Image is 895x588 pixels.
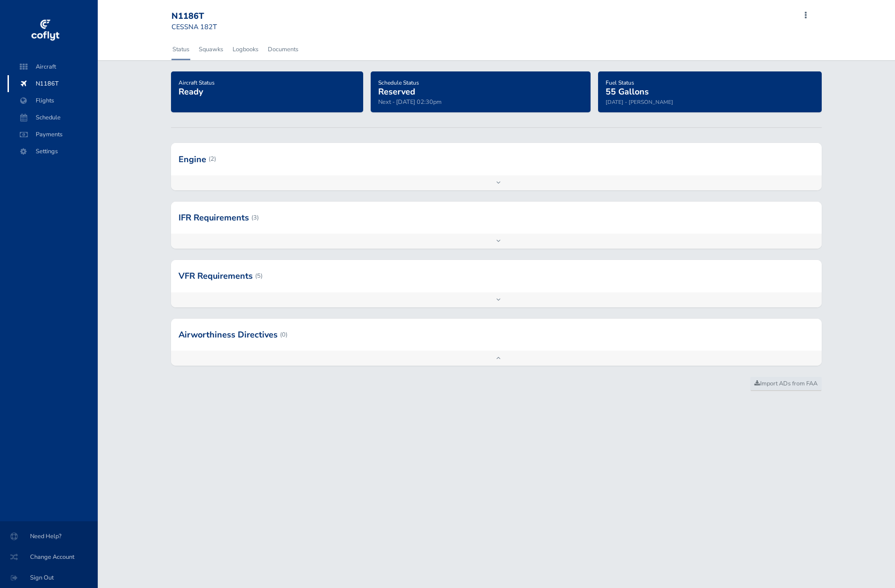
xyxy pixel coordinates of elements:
span: Aircraft [17,58,88,75]
span: Aircraft Status [179,79,215,86]
span: Fuel Status [606,79,634,86]
a: Logbooks [232,39,259,60]
span: Need Help? [11,528,86,545]
a: Status [171,39,190,60]
span: Import ADs from FAA [755,379,817,388]
span: Payments [17,126,88,143]
a: Documents [267,39,299,60]
span: Sign Out [11,569,86,586]
a: Import ADs from FAA [750,377,822,391]
span: Flights [17,92,88,109]
span: Reserved [378,86,415,97]
a: Squawks [198,39,224,60]
span: Ready [179,86,203,97]
span: 55 Gallons [606,86,649,97]
a: Schedule StatusReserved [378,76,419,98]
small: [DATE] - [PERSON_NAME] [606,98,673,106]
span: Next - [DATE] 02:30pm [378,98,442,106]
span: N1186T [17,75,88,92]
span: Settings [17,143,88,160]
span: Schedule Status [378,79,419,86]
span: Change Account [11,549,86,565]
div: N1186T [171,11,239,22]
small: CESSNA 182T [171,22,217,31]
span: Schedule [17,109,88,126]
img: coflyt logo [30,16,61,45]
